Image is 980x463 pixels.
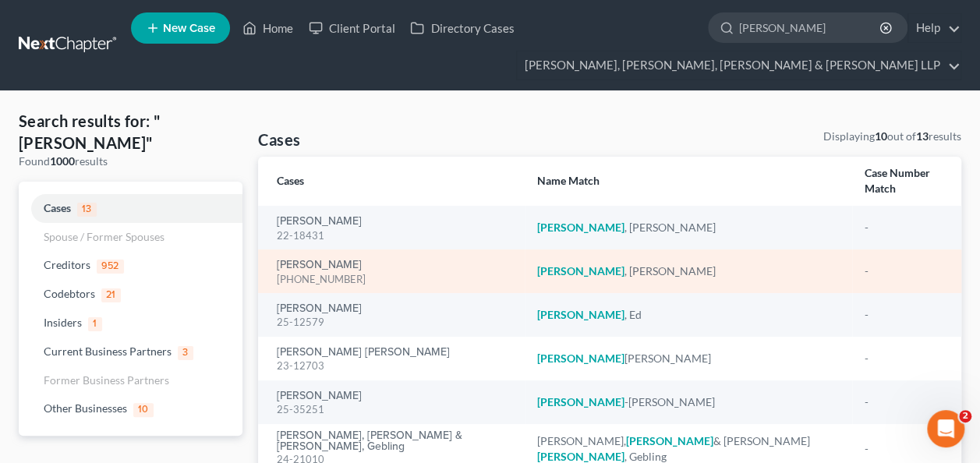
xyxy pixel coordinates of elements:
span: Spouse / Former Spouses [44,230,165,243]
div: , [PERSON_NAME] [537,220,840,235]
a: [PERSON_NAME] [277,216,362,227]
input: Search by name... [739,13,882,42]
th: Name Match [525,157,852,206]
a: Cases13 [19,194,242,223]
div: 25-12579 [277,315,511,330]
div: -[PERSON_NAME] [537,394,840,410]
div: [PHONE_NUMBER] [277,272,511,287]
em: [PERSON_NAME] [537,352,624,365]
em: [PERSON_NAME] [537,308,624,321]
span: 952 [97,260,124,274]
div: Displaying out of results [823,129,961,144]
span: Creditors [44,258,90,271]
iframe: Intercom live chat [927,410,964,447]
a: [PERSON_NAME] [277,260,362,270]
em: [PERSON_NAME] [537,395,624,408]
span: 3 [178,346,193,360]
a: Insiders1 [19,309,242,338]
div: - [865,441,943,457]
a: Codebtors21 [19,280,242,309]
a: Current Business Partners3 [19,338,242,366]
div: - [865,394,943,410]
a: Help [908,14,961,42]
strong: 10 [875,129,887,143]
a: [PERSON_NAME] [PERSON_NAME] [277,347,450,358]
span: New Case [163,23,215,34]
span: 2 [959,410,971,422]
strong: 13 [916,129,929,143]
span: Cases [44,201,71,214]
div: - [865,351,943,366]
span: Other Businesses [44,401,127,415]
span: Insiders [44,316,82,329]
a: Former Business Partners [19,366,242,394]
a: Creditors952 [19,251,242,280]
div: - [865,220,943,235]
a: Directory Cases [402,14,522,42]
span: 10 [133,403,154,417]
th: Case Number Match [852,157,961,206]
em: [PERSON_NAME] [537,264,624,277]
div: 23-12703 [277,359,511,373]
em: [PERSON_NAME] [626,434,713,447]
a: [PERSON_NAME] [277,303,362,314]
a: [PERSON_NAME], [PERSON_NAME], [PERSON_NAME] & [PERSON_NAME] LLP [517,51,961,80]
div: , Ed [537,307,840,323]
div: - [865,307,943,323]
th: Cases [258,157,524,206]
em: [PERSON_NAME] [537,221,624,234]
span: Current Business Partners [44,345,172,358]
div: 25-35251 [277,402,511,417]
span: 13 [77,203,97,217]
a: Other Businesses10 [19,394,242,423]
span: 1 [88,317,102,331]
div: , [PERSON_NAME] [537,263,840,279]
div: - [865,263,943,279]
div: Found results [19,154,242,169]
span: Codebtors [44,287,95,300]
a: Home [235,14,301,42]
div: 22-18431 [277,228,511,243]
a: Spouse / Former Spouses [19,223,242,251]
em: [PERSON_NAME] [537,450,624,463]
a: [PERSON_NAME], [PERSON_NAME] & [PERSON_NAME], Gebling [277,430,511,452]
a: Client Portal [301,14,402,42]
strong: 1000 [50,154,75,168]
h4: Cases [258,129,300,150]
span: 21 [101,288,121,302]
span: Former Business Partners [44,373,169,387]
h4: Search results for: "[PERSON_NAME]" [19,110,242,154]
a: [PERSON_NAME] [277,391,362,401]
div: [PERSON_NAME] [537,351,840,366]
